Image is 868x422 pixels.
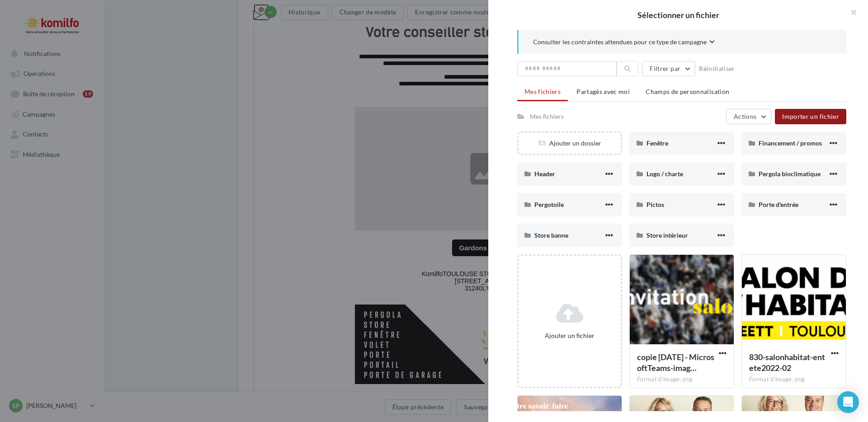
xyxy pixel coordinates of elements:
[168,342,297,349] span: KomilfoTOULOUSE STORES ET FENETRES
[534,170,555,178] span: Header
[759,139,822,147] span: Financement / promos
[726,109,771,124] button: Actions
[837,391,859,413] div: Open Intercom Messenger
[646,201,664,208] span: Pictos
[534,231,568,239] span: Store banne
[533,38,707,47] span: Consulter les contraintes attendues pour ce type de campagne
[646,170,683,178] span: Logo / charte
[266,7,291,14] a: Cliquez-ici
[522,331,617,340] div: Ajouter un fichier
[646,231,688,239] span: Store intérieur
[534,201,564,208] span: Pergotoile
[782,113,839,120] span: Importer un fichier
[734,113,756,120] span: Actions
[530,112,564,121] div: Mes fichiers
[759,170,821,178] span: Pergola bioclimatique
[173,7,266,14] span: L'email ne s'affiche pas correctement ?
[646,88,729,95] span: Champs de personnalisation
[524,88,561,95] span: Mes fichiers
[205,316,259,324] a: Gardons contact
[759,201,798,208] span: Porte d'entrée
[576,88,630,95] span: Partagés avec moi
[533,37,715,48] button: Consulter les contraintes attendues pour ce type de campagne
[637,352,714,373] span: copie 25-09-2025 - MicrosoftTeams-image (10)
[775,109,846,124] button: Importer un fichier
[642,61,695,76] button: Filtrer par
[201,349,263,356] span: [STREET_ADDRESS]
[503,11,854,19] h2: Sélectionner un fichier
[211,356,254,364] span: 31240L'UNION
[749,375,839,384] div: Format d'image: png
[519,139,621,148] div: Ajouter un dossier
[695,63,739,74] button: Réinitialiser
[749,352,825,373] span: 830-salonhabitat-entete2022-02
[646,139,668,147] span: Fenêtre
[637,375,726,384] div: Format d'image: png
[108,30,356,109] img: Logo_classique_avec_baseline_-_Fond_transparent.png
[266,7,291,14] u: Cliquez-ici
